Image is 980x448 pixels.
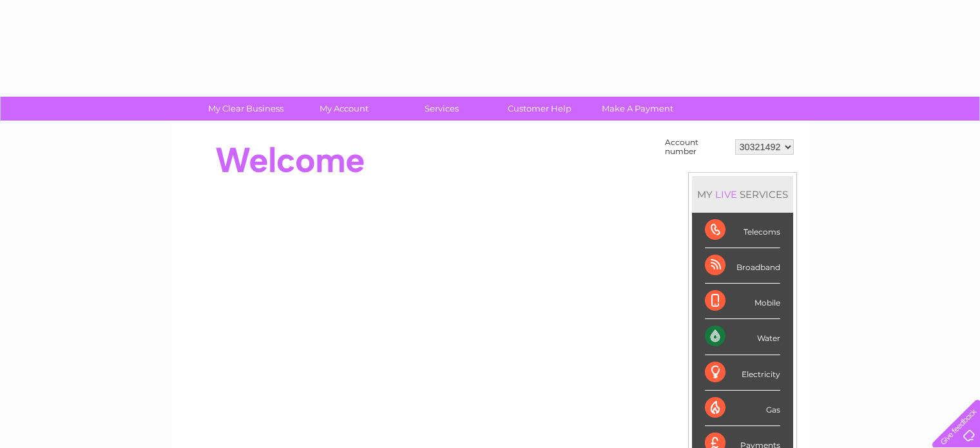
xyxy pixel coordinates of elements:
a: Services [389,97,495,121]
div: MY SERVICES [692,176,793,213]
div: LIVE [713,188,740,200]
div: Broadband [705,248,780,284]
a: My Clear Business [193,97,299,121]
div: Electricity [705,355,780,391]
td: Account number [662,135,732,159]
div: Telecoms [705,213,780,248]
a: Customer Help [486,97,593,121]
div: Mobile [705,284,780,319]
div: Gas [705,391,780,426]
div: Water [705,319,780,355]
a: Make A Payment [584,97,691,121]
a: My Account [291,97,397,121]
